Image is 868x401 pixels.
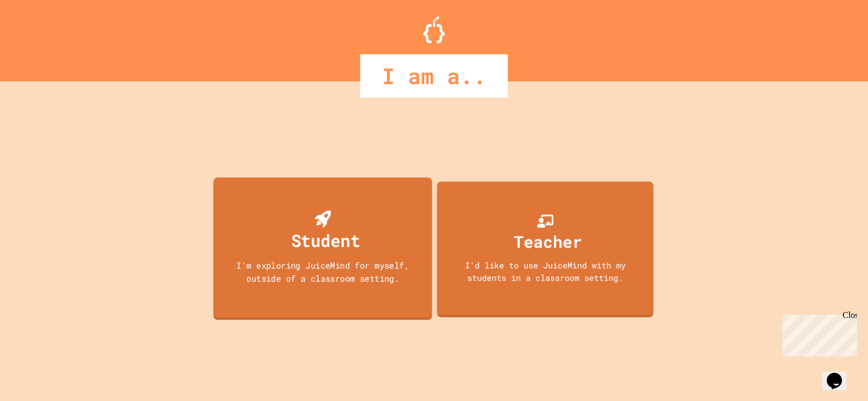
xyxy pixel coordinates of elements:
[448,259,642,283] div: I'd like to use JuiceMind with my students in a classroom setting.
[224,259,421,284] div: I'm exploring JuiceMind for myself, outside of a classroom setting.
[423,16,445,43] img: Logo.svg
[360,54,508,98] div: I am a..
[291,227,360,253] div: Student
[4,4,75,69] div: Chat with us now!Close
[514,229,582,253] div: Teacher
[778,310,857,357] iframe: chat widget
[822,358,857,390] iframe: chat widget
